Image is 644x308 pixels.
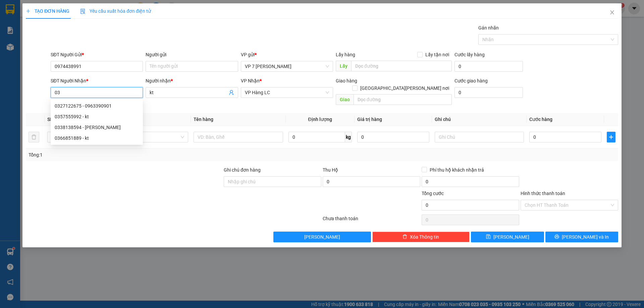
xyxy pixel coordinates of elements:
label: Hình thức thanh toán [521,191,565,196]
span: SL [47,117,53,122]
span: user-add [229,90,234,95]
button: deleteXóa Thông tin [372,232,470,242]
button: save[PERSON_NAME] [471,232,544,242]
span: Giao [336,94,354,105]
input: VD: Bàn, Ghế [194,132,283,142]
span: Tên hàng [194,117,213,122]
input: 0 [357,132,429,142]
button: plus [607,132,615,142]
input: Dọc đường [354,94,452,105]
span: [PERSON_NAME] [493,233,529,241]
div: Tổng: 1 [29,151,249,159]
div: 0338138594 - Hiếu [51,122,143,133]
span: Lấy [336,61,351,71]
div: 0357555992 - kt [51,111,143,122]
input: Ghi Chú [435,132,524,142]
label: Ghi chú đơn hàng [224,167,261,173]
input: Cước giao hàng [454,87,523,98]
img: icon [80,9,86,14]
input: Cước lấy hàng [454,61,523,72]
button: [PERSON_NAME] [273,232,371,242]
div: 0366851889 - kt [55,134,139,142]
input: Ghi chú đơn hàng [224,176,321,187]
div: VP gửi [241,51,333,58]
div: 0327122675 - 0963390901 [55,102,139,110]
span: Cước hàng [529,117,552,122]
span: Giao hàng [336,78,357,83]
div: 0327122675 - 0963390901 [51,101,143,111]
div: Chưa thanh toán [322,215,421,227]
span: Tổng cước [422,191,444,196]
span: VP Hàng LC [245,87,329,98]
span: TẠO ĐƠN HÀNG [26,8,69,14]
span: printer [554,234,559,240]
span: Xóa Thông tin [410,233,439,241]
span: [GEOGRAPHIC_DATA][PERSON_NAME] nơi [358,84,452,92]
span: kg [345,132,352,142]
span: Lấy hàng [336,52,355,57]
span: save [486,234,491,240]
span: [PERSON_NAME] [304,233,340,241]
div: 0338138594 - [PERSON_NAME] [55,124,139,131]
div: Người nhận [146,77,238,84]
span: close [609,10,615,15]
span: plus [26,9,31,13]
label: Gán nhãn [478,25,499,30]
span: delete [402,234,407,240]
span: VP Nhận [241,78,260,83]
label: Cước giao hàng [454,78,488,83]
label: Cước lấy hàng [454,52,485,57]
div: 0357555992 - kt [55,113,139,120]
span: Phí thu hộ khách nhận trả [427,166,487,174]
button: Close [603,3,622,22]
button: delete [29,132,39,142]
th: Ghi chú [432,113,527,126]
span: [PERSON_NAME] và In [562,233,609,241]
span: VP 7 Phạm Văn Đồng [245,61,329,71]
span: Thu Hộ [323,167,338,173]
span: Khác [103,132,184,142]
div: 0366851889 - kt [51,133,143,143]
div: SĐT Người Gửi [51,51,143,58]
span: plus [607,134,615,140]
span: Yêu cầu xuất hóa đơn điện tử [80,8,151,14]
span: Lấy tận nơi [423,51,452,58]
div: SĐT Người Nhận [51,77,143,84]
input: Dọc đường [351,61,452,71]
span: Giá trị hàng [357,117,382,122]
button: printer[PERSON_NAME] và In [545,232,618,242]
span: Định lượng [308,117,332,122]
div: Người gửi [146,51,238,58]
